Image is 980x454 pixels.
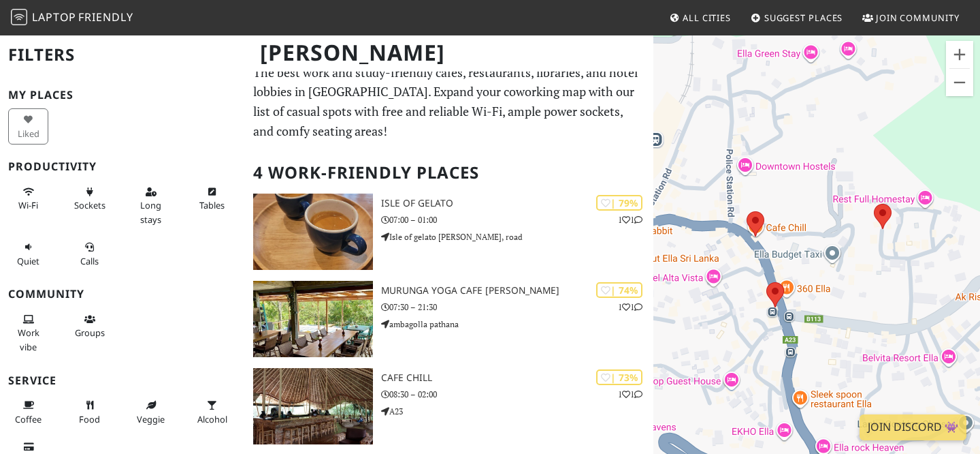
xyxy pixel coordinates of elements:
div: | 73% [596,369,642,385]
p: 1 1 [618,213,642,226]
img: Cafe Chill [253,368,373,444]
span: Laptop [32,10,76,25]
span: People working [18,327,39,352]
span: Video/audio calls [80,255,99,267]
img: Isle of Gelato [253,194,373,270]
h3: Isle of Gelato [381,198,653,209]
h2: Filters [8,34,237,76]
h3: Community [8,288,237,301]
button: Zoom ud [946,69,973,96]
h1: [PERSON_NAME] [249,34,651,72]
h3: Murunga Yoga Cafe [PERSON_NAME] [381,285,653,297]
a: LaptopFriendly LaptopFriendly [11,6,133,30]
button: Coffee [8,394,48,430]
img: LaptopFriendly [11,9,27,25]
p: ambagolla pathana [381,318,653,331]
button: Long stays [131,181,171,230]
p: 07:30 – 21:30 [381,301,653,314]
h3: Productivity [8,160,237,173]
button: Veggie [131,394,171,430]
p: 1 1 [618,388,642,401]
h2: 4 Work-Friendly Places [253,152,645,194]
h3: My Places [8,89,237,102]
button: Tables [192,181,232,217]
button: Quiet [8,236,48,272]
span: Join Community [876,12,960,24]
p: 07:00 – 01:00 [381,213,653,226]
a: All Cities [664,5,736,30]
span: Coffee [15,413,42,425]
span: Food [79,413,100,425]
span: Stable Wi-Fi [18,199,38,211]
button: Alcohol [192,394,232,430]
img: Murunga Yoga Cafe Ella [253,281,373,357]
span: Alcohol [197,413,227,425]
span: All Cities [683,12,731,24]
p: A23 [381,405,653,418]
span: Quiet [17,255,39,267]
span: Power sockets [74,199,105,211]
button: Calls [69,236,110,272]
a: Suggest Places [745,5,849,30]
div: | 74% [596,282,642,298]
div: | 79% [596,195,642,211]
p: 08:30 – 02:00 [381,388,653,401]
button: Wi-Fi [8,181,48,217]
a: Isle of Gelato | 79% 11 Isle of Gelato 07:00 – 01:00 Isle of gelato [PERSON_NAME], road [245,194,653,270]
span: Friendly [78,10,133,25]
a: Murunga Yoga Cafe Ella | 74% 11 Murunga Yoga Cafe [PERSON_NAME] 07:30 – 21:30 ambagolla pathana [245,281,653,357]
button: Food [69,394,110,430]
span: Group tables [75,327,105,339]
span: Suggest Places [764,12,843,24]
a: Join Community [857,5,965,30]
span: Long stays [140,199,161,225]
button: Sockets [69,181,110,217]
a: Cafe Chill | 73% 11 Cafe Chill 08:30 – 02:00 A23 [245,368,653,444]
h3: Service [8,374,237,387]
span: Veggie [137,413,165,425]
span: Work-friendly tables [199,199,225,211]
p: Isle of gelato [PERSON_NAME], road [381,230,653,243]
h3: Cafe Chill [381,372,653,384]
button: Work vibe [8,308,48,358]
button: Zoom ind [946,41,973,68]
p: The best work and study-friendly cafes, restaurants, libraries, and hotel lobbies in [GEOGRAPHIC_... [253,63,645,141]
p: 1 1 [618,301,642,314]
button: Groups [69,308,110,344]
